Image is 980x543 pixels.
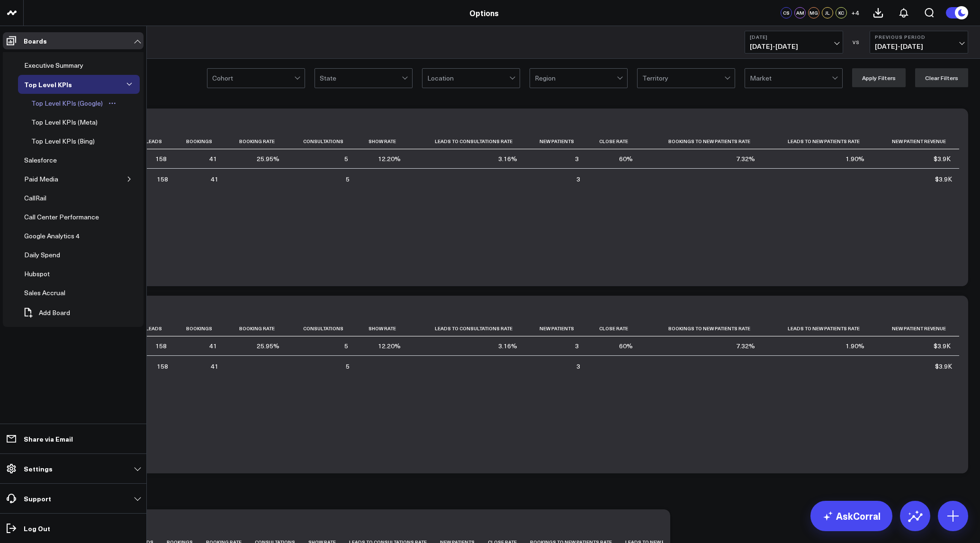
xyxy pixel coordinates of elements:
button: Previous Period[DATE]-[DATE] [870,31,968,54]
div: CS [781,7,792,18]
th: New Patient Revenue [873,134,959,149]
div: 158 [157,362,168,371]
b: [DATE] [750,34,838,40]
div: Call Center Performance [22,211,101,223]
div: 3.16% [498,154,517,163]
div: $3.9K [935,174,952,184]
th: Show Rate [357,134,409,149]
th: Leads To Consultations Rate [409,134,526,149]
a: Log Out [3,520,144,537]
a: AskCorral [810,501,892,531]
th: Booking Rate [225,134,288,149]
div: 41 [211,174,218,184]
th: New Patients [526,134,587,149]
a: Top Level KPIs (Meta)Open board menu [25,113,118,132]
a: Top Level KPIs (Bing)Open board menu [25,132,115,151]
button: Clear Filters [915,68,968,87]
div: $3.9K [935,362,952,371]
div: 1.90% [845,341,864,351]
span: [DATE] - [DATE] [875,43,963,50]
p: Settings [24,465,53,472]
div: 5 [344,154,348,163]
div: $3.9K [934,341,951,351]
div: 25.95% [257,341,279,351]
button: Add Board [18,302,75,323]
button: Open board menu [105,100,119,107]
div: 158 [155,154,167,163]
a: HubspotOpen board menu [18,264,70,283]
div: 41 [211,362,218,371]
th: New Patients [526,321,587,336]
div: 3 [576,362,580,371]
div: Top Level KPIs (Meta) [29,117,100,128]
th: New Patient Revenue [873,321,959,336]
div: Paid Media [22,173,61,185]
div: Top Level KPIs (Bing) [29,136,97,147]
div: VS [848,39,865,45]
p: Boards [24,37,47,45]
p: Log Out [24,525,50,532]
div: 5 [344,341,348,351]
th: Leads To New Patients Rate [764,321,873,336]
div: 60% [619,341,633,351]
div: 3 [576,174,580,184]
a: Google Analytics 4Open board menu [18,226,100,245]
a: SalesforceOpen board menu [18,151,77,170]
div: AM [794,7,806,18]
a: Sales AccrualOpen board menu [18,283,86,302]
a: CallRailOpen board menu [18,189,67,208]
th: Booking Rate [225,321,288,336]
div: 3 [575,154,579,163]
div: Sales Accrual [22,287,68,299]
div: 60% [619,154,633,163]
span: + 4 [851,9,859,16]
div: 41 [209,341,217,351]
a: Paid MediaOpen board menu [18,170,79,189]
div: Top Level KPIs [22,79,74,90]
a: Daily SpendOpen board menu [18,245,81,264]
a: Top Level KPIsOpen board menu [18,75,92,94]
th: Bookings [175,321,226,336]
th: Leads [137,321,175,336]
div: Executive Summary [22,60,86,71]
button: +4 [849,7,861,18]
div: Daily Spend [22,249,63,261]
div: Hubspot [22,268,52,280]
p: Support [24,495,51,502]
div: 25.95% [257,154,279,163]
th: Consultations [288,321,357,336]
b: Previous Period [875,34,963,40]
div: 7.32% [736,154,755,163]
div: Google Analytics 4 [22,230,82,242]
div: 5 [346,362,350,371]
th: Leads To Consultations Rate [409,321,526,336]
div: KC [836,7,847,18]
div: 158 [157,174,168,184]
p: Share via Email [24,435,73,443]
div: 5 [346,174,350,184]
th: Show Rate [357,321,409,336]
th: Close Rate [587,321,641,336]
a: Options [469,8,499,18]
th: Consultations [288,134,357,149]
a: Top Level KPIs (Google)Open board menu [25,94,123,113]
span: Add Board [39,309,70,317]
div: MG [808,7,819,18]
button: [DATE][DATE]-[DATE] [745,31,843,54]
button: Apply Filters [852,68,906,87]
span: [DATE] - [DATE] [750,43,838,50]
a: Call Center PerformanceOpen board menu [18,208,119,226]
div: 41 [209,154,217,163]
th: Bookings To New Patients Rate [641,134,764,149]
div: 1.90% [845,154,864,163]
div: 12.20% [378,341,401,351]
div: CallRail [22,192,49,204]
div: 12.20% [378,154,401,163]
a: Executive SummaryOpen board menu [18,56,104,75]
th: Leads [137,134,175,149]
div: 3 [575,341,579,351]
div: Salesforce [22,154,59,166]
div: JL [822,7,833,18]
div: Top Level KPIs (Google) [29,98,105,109]
div: 3.16% [498,341,517,351]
